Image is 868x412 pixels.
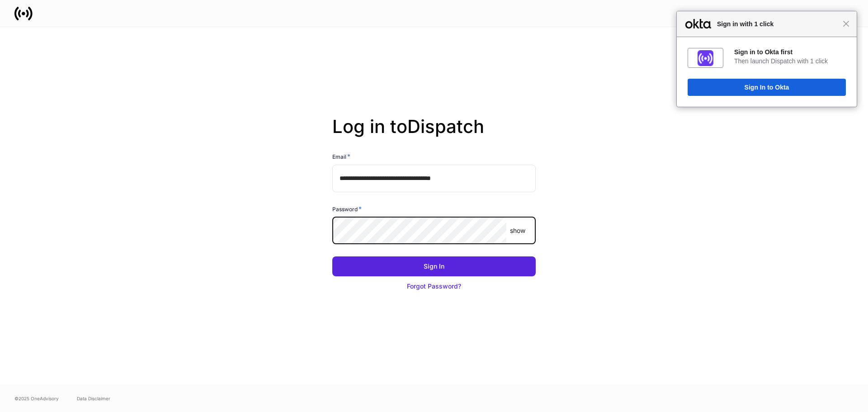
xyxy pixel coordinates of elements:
[332,256,536,276] button: Sign In
[332,152,350,161] h6: Email
[734,57,846,65] div: Then launch Dispatch with 1 click
[332,116,536,152] h2: Log in to Dispatch
[407,282,461,291] div: Forgot Password?
[510,226,525,235] p: show
[843,20,849,27] span: Close
[14,395,59,402] span: © 2025 OneAdvisory
[424,262,444,271] div: Sign In
[688,79,846,96] button: Sign In to Okta
[734,48,846,56] div: Sign in to Okta first
[712,19,843,29] span: Sign in with 1 click
[332,276,536,296] button: Forgot Password?
[77,395,110,402] a: Data Disclaimer
[332,204,362,213] h6: Password
[698,50,713,66] img: fs01jxrofoggULhDH358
